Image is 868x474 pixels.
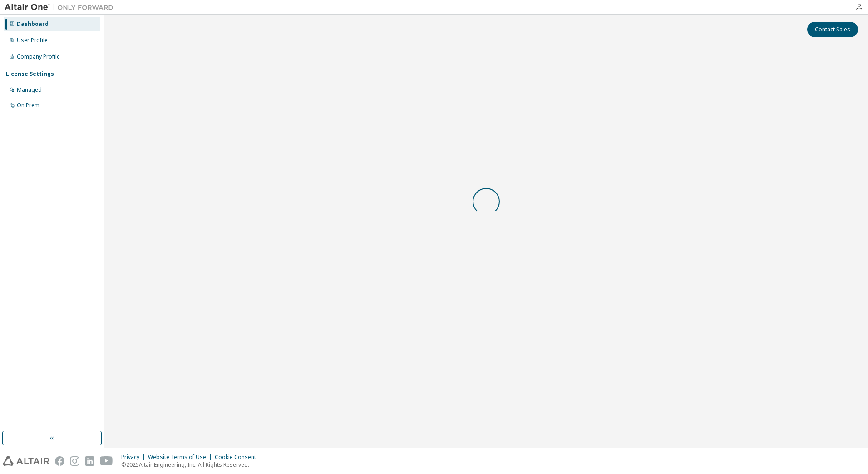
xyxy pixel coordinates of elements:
img: facebook.svg [55,456,64,466]
div: User Profile [17,37,48,44]
img: instagram.svg [70,456,79,466]
div: Managed [17,86,42,94]
div: On Prem [17,102,39,109]
div: Privacy [121,454,148,461]
p: © 2025 Altair Engineering, Inc. All Rights Reserved. [121,461,261,469]
img: youtube.svg [100,456,113,466]
div: Cookie Consent [215,454,261,461]
div: Dashboard [17,20,49,28]
div: License Settings [6,70,54,78]
button: Contact Sales [807,22,858,37]
img: linkedin.svg [85,456,94,466]
div: Company Profile [17,53,60,60]
img: Altair One [5,3,118,12]
div: Website Terms of Use [148,454,215,461]
img: altair_logo.svg [3,456,49,466]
